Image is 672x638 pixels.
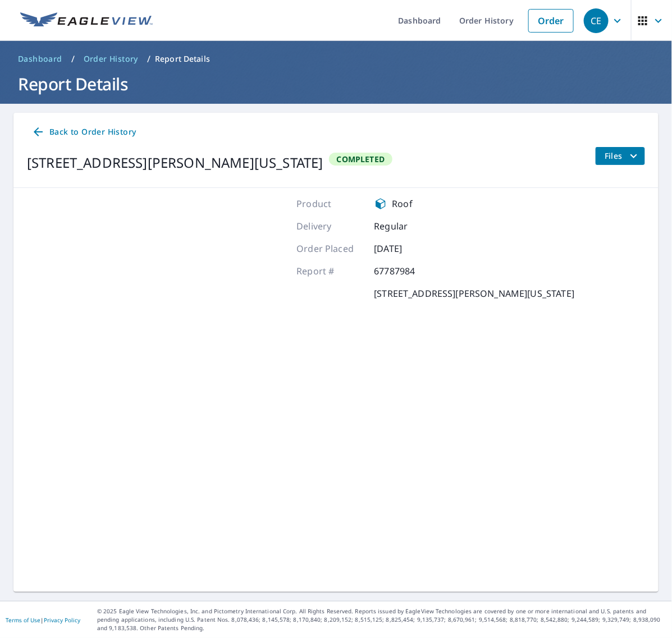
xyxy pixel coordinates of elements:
[296,264,364,278] p: Report #
[97,607,666,632] p: © 2025 Eagle View Technologies, Inc. and Pictometry International Corp. All Rights Reserved. Repo...
[296,197,364,210] p: Product
[374,287,574,300] p: [STREET_ADDRESS][PERSON_NAME][US_STATE]
[6,616,40,624] a: Terms of Use
[374,219,441,233] p: Regular
[13,50,67,68] a: Dashboard
[296,242,364,255] p: Order Placed
[605,149,641,163] span: Files
[13,50,659,68] nav: breadcrumb
[330,154,392,164] span: Completed
[18,53,62,65] span: Dashboard
[20,12,153,29] img: EV Logo
[84,53,138,65] span: Order History
[6,617,80,623] p: |
[71,52,75,66] li: /
[27,153,323,173] div: [STREET_ADDRESS][PERSON_NAME][US_STATE]
[374,197,441,210] div: Roof
[584,8,609,33] div: CE
[13,72,659,95] h1: Report Details
[595,147,645,165] button: filesDropdownBtn-67787984
[79,50,143,68] a: Order History
[374,264,441,278] p: 67787984
[374,242,441,255] p: [DATE]
[528,9,574,33] a: Order
[44,616,80,624] a: Privacy Policy
[155,53,210,65] p: Report Details
[31,125,136,139] span: Back to Order History
[296,219,364,233] p: Delivery
[147,52,150,66] li: /
[27,122,140,143] a: Back to Order History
